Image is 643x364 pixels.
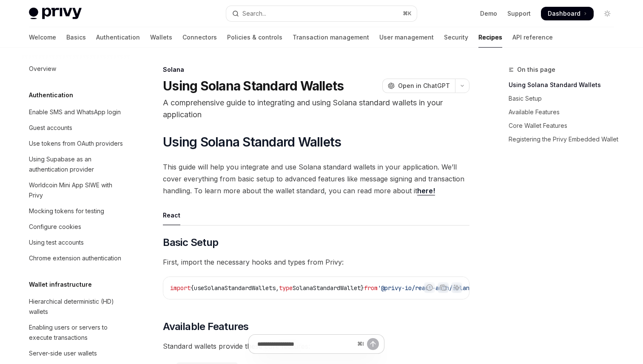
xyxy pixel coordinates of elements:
[509,105,621,119] a: Available Features
[509,92,621,105] a: Basic Setup
[163,78,344,93] h1: Using Solana Standard Wallets
[163,65,469,74] div: Solana
[29,90,73,100] h5: Authentication
[22,152,131,177] a: Using Supabase as an authentication provider
[451,282,462,293] button: Ask AI
[29,27,56,48] a: Welcome
[382,79,455,93] button: Open in ChatGPT
[22,294,131,319] a: Hierarchical deterministic (HD) wallets
[507,9,531,18] a: Support
[378,284,476,292] span: '@privy-io/react-auth/solana'
[364,284,378,292] span: from
[29,348,97,358] div: Server-side user wallets
[438,282,449,293] button: Copy the contents from the code block
[29,180,126,200] div: Worldcoin Mini App SIWE with Privy
[226,6,417,21] button: Open search
[29,253,121,263] div: Chrome extension authentication
[163,161,469,197] span: This guide will help you integrate and use Solana standard wallets in your application. We’ll cov...
[227,27,282,48] a: Policies & controls
[257,335,354,353] input: Ask a question...
[379,27,434,48] a: User management
[22,104,131,120] a: Enable SMS and WhatsApp login
[600,7,614,20] button: Toggle dark mode
[22,61,131,76] a: Overview
[182,27,217,48] a: Connectors
[22,120,131,135] a: Guest accounts
[22,178,131,203] a: Worldcoin Mini App SIWE with Privy
[29,222,81,232] div: Configure cookies
[29,279,92,290] h5: Wallet infrastructure
[480,9,497,18] a: Demo
[96,27,140,48] a: Authentication
[548,9,580,18] span: Dashboard
[29,296,126,317] div: Hierarchical deterministic (HD) wallets
[29,64,56,74] div: Overview
[194,284,276,292] span: useSolanaStandardWallets
[22,203,131,219] a: Mocking tokens for testing
[150,27,172,48] a: Wallets
[163,134,341,150] span: Using Solana Standard Wallets
[293,284,361,292] span: SolanaStandardWallet
[191,284,194,292] span: {
[293,27,369,48] a: Transaction management
[163,256,469,268] span: First, import the necessary hooks and types from Privy:
[22,136,131,151] a: Use tokens from OAuth providers
[509,78,621,92] a: Using Solana Standard Wallets
[29,8,82,20] img: light logo
[403,10,412,17] span: ⌘ K
[424,282,435,293] button: Report incorrect code
[512,27,553,48] a: API reference
[517,65,555,75] span: On this page
[163,320,248,333] span: Available Features
[29,154,126,175] div: Using Supabase as an authentication provider
[29,123,72,133] div: Guest accounts
[22,320,131,345] a: Enabling users or servers to execute transactions
[276,284,279,292] span: ,
[22,235,131,250] a: Using test accounts
[29,237,84,248] div: Using test accounts
[444,27,468,48] a: Security
[398,82,450,90] span: Open in ChatGPT
[242,8,266,19] div: Search...
[22,219,131,234] a: Configure cookies
[29,107,121,117] div: Enable SMS and WhatsApp login
[29,322,126,343] div: Enabling users or servers to execute transactions
[367,338,379,350] button: Send message
[361,284,364,292] span: }
[22,251,131,266] a: Chrome extension authentication
[417,186,435,195] a: here!
[163,97,469,121] p: A comprehensive guide to integrating and using Solana standard wallets in your application
[22,346,131,361] a: Server-side user wallets
[29,206,104,216] div: Mocking tokens for testing
[170,284,191,292] span: import
[29,138,123,149] div: Use tokens from OAuth providers
[66,27,86,48] a: Basics
[509,119,621,133] a: Core Wallet Features
[509,133,621,146] a: Registering the Privy Embedded Wallet
[279,284,293,292] span: type
[163,205,180,225] div: React
[163,236,218,249] span: Basic Setup
[478,27,502,48] a: Recipes
[541,7,594,20] a: Dashboard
